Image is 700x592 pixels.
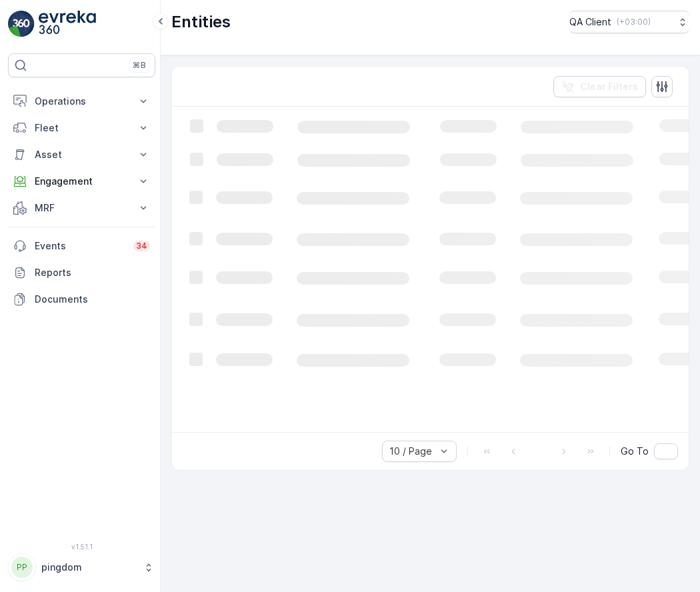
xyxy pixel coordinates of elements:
p: Reports [35,266,150,279]
button: Clear Filters [553,76,646,97]
div: PP [11,557,33,578]
p: ( +03:00 ) [617,17,651,27]
p: pingdom [41,561,137,574]
button: PPpingdom [8,553,155,581]
button: MRF [8,195,155,221]
p: ⌘B [133,60,146,71]
p: Events [35,239,125,253]
button: Asset [8,141,155,168]
a: Documents [8,286,155,313]
p: Entities [171,11,231,33]
p: Fleet [35,121,129,135]
a: Reports [8,259,155,286]
p: Documents [35,293,150,306]
button: QA Client(+03:00) [569,11,689,33]
img: logo_light-DOdMpM7g.png [39,11,96,37]
span: Go To [621,445,649,458]
button: Fleet [8,115,155,141]
a: Events34 [8,233,155,259]
button: Engagement [8,168,155,195]
img: logo [8,11,35,37]
p: QA Client [569,15,611,29]
p: 34 [136,241,147,251]
button: Operations [8,88,155,115]
p: Clear Filters [580,80,638,93]
p: Operations [35,95,129,108]
p: Engagement [35,175,129,188]
p: Asset [35,148,129,161]
span: v 1.51.1 [8,543,155,551]
p: MRF [35,201,129,215]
